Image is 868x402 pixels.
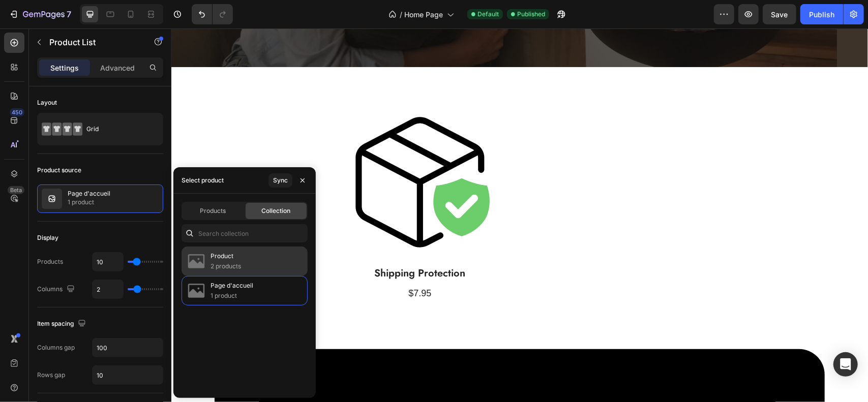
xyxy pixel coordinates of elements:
[93,366,163,384] input: Auto
[37,370,65,380] div: Rows gap
[37,233,58,242] div: Display
[174,79,323,228] a: Shipping Protection
[268,173,292,188] button: Sync
[86,117,148,141] div: Grid
[37,317,88,331] div: Item spacing
[8,186,24,194] div: Beta
[174,236,323,254] a: Shipping Protection
[182,224,308,242] input: Search collection
[800,4,843,24] button: Publish
[211,261,241,271] p: 2 products
[186,281,206,301] img: collections
[404,9,443,20] span: Home Page
[174,256,323,274] div: $7.95
[763,4,796,24] button: Save
[4,4,76,24] button: 7
[477,10,499,19] span: Default
[100,63,135,73] p: Advanced
[211,281,253,291] p: Page d'accueil
[37,343,75,352] div: Columns gap
[211,251,241,261] p: Product
[262,206,291,215] span: Collection
[400,9,402,20] span: /
[211,291,253,301] p: 1 product
[171,28,868,402] iframe: Design area
[49,36,136,48] p: Product List
[182,176,224,185] div: Select product
[37,98,57,107] div: Layout
[37,166,81,175] div: Product source
[68,197,110,207] p: 1 product
[93,338,163,357] input: Auto
[93,253,123,271] input: Auto
[50,63,79,73] p: Settings
[517,10,545,19] span: Published
[186,251,206,271] img: collections
[37,283,77,296] div: Columns
[67,8,71,20] p: 7
[809,9,834,20] div: Publish
[273,176,288,185] div: Sync
[833,352,858,377] div: Open Intercom Messenger
[68,190,110,197] p: Page d'accueil
[37,257,63,266] div: Products
[771,10,788,19] span: Save
[10,108,24,116] div: 450
[93,280,123,298] input: Auto
[200,206,226,215] span: Products
[42,189,62,209] img: collection feature img
[192,4,233,24] div: Undo/Redo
